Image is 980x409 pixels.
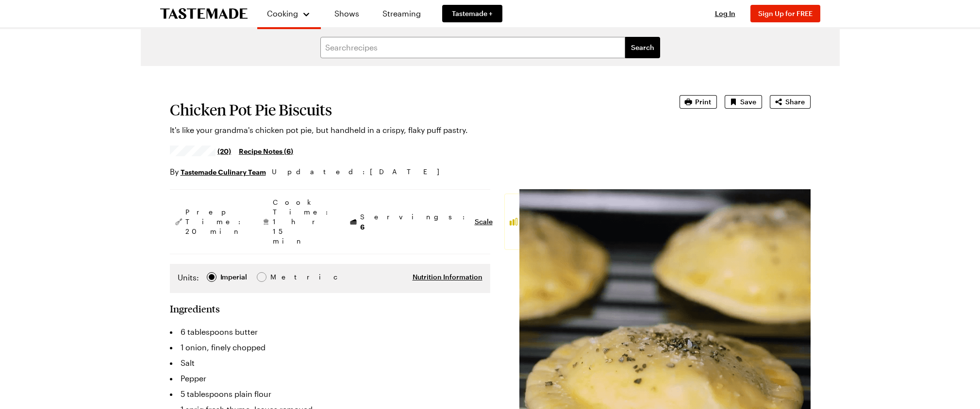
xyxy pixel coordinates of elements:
[272,166,449,177] span: Updated : [DATE]
[680,95,717,109] button: Print
[273,197,333,246] span: Cook Time: 1 hr 15 min
[695,97,711,107] span: Print
[170,147,232,155] a: 4.65/5 stars from 20 reviews
[740,97,756,107] span: Save
[170,340,490,355] li: 1 onion, finely chopped
[160,8,248,19] a: To Tastemade Home Page
[170,355,490,371] li: Salt
[220,272,248,282] span: Imperial
[185,207,246,236] span: Prep Time: 20 min
[267,9,298,18] span: Cooking
[267,4,311,23] button: Cooking
[758,9,813,17] span: Sign Up for FREE
[270,272,291,282] div: Metric
[270,272,292,282] span: Metric
[452,9,493,18] span: Tastemade +
[631,43,654,52] span: Search
[750,5,820,22] button: Sign Up for FREE
[785,97,805,107] span: Share
[170,166,266,178] p: By
[706,9,745,18] button: Log In
[442,5,502,22] a: Tastemade +
[170,386,490,402] li: 5 tablespoons plain flour
[220,272,247,282] div: Imperial
[770,95,811,109] button: Share
[625,37,660,58] button: filters
[217,146,231,156] span: (20)
[475,217,493,227] button: Scale
[178,272,199,283] label: Units:
[181,166,266,177] a: Tastemade Culinary Team
[170,371,490,386] li: Pepper
[178,272,291,285] div: Imperial Metric
[170,101,652,118] h1: Chicken Pot Pie Biscuits
[170,124,652,136] p: It's like your grandma's chicken pot pie, but handheld in a crispy, flaky puff pastry.
[170,303,220,314] h2: Ingredients
[239,146,293,156] a: Recipe Notes (6)
[170,324,490,340] li: 6 tablespoons butter
[715,9,735,17] span: Log In
[360,222,365,231] span: 6
[413,272,482,282] button: Nutrition Information
[360,212,470,232] span: Servings:
[725,95,762,109] button: Save recipe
